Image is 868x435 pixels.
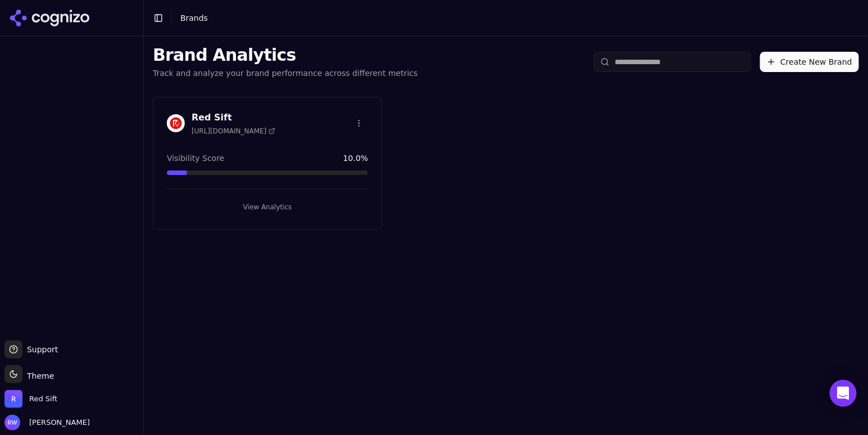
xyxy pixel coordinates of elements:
button: View Analytics [167,198,368,216]
span: Red Sift [29,394,57,404]
button: Open user button [4,415,90,430]
h1: Brand Analytics [153,45,418,65]
button: Open organization switcher [4,390,57,408]
nav: breadcrumb [180,12,208,24]
span: 10.0 % [343,153,368,164]
img: Rebecca Warren [4,415,20,430]
div: Open Intercom Messenger [830,380,857,407]
p: Track and analyze your brand performance across different metrics [153,68,418,79]
span: [URL][DOMAIN_NAME] [192,127,275,136]
span: Brands [180,14,208,23]
img: Red Sift [4,390,22,408]
img: Red Sift [167,114,185,132]
button: Create New Brand [760,52,859,72]
span: Support [22,344,58,355]
h3: Red Sift [192,111,275,124]
span: [PERSON_NAME] [25,418,90,428]
span: Theme [22,371,54,380]
span: Visibility Score [167,153,224,164]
